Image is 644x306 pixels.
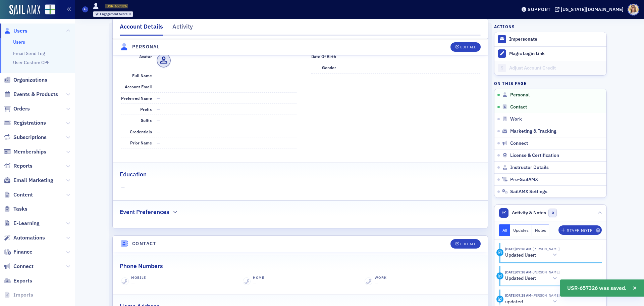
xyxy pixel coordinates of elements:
span: Instructor Details [510,165,549,171]
a: Adjust Account Credit [494,61,606,75]
span: — [341,54,344,59]
span: Reports [13,162,33,170]
a: Memberships [4,148,46,156]
span: Full Name [132,73,152,78]
h4: On this page [494,80,607,86]
time: 9/8/2025 09:28 AM [505,270,531,274]
div: [US_STATE][DOMAIN_NAME] [561,6,624,12]
span: Bethany Booth [531,293,559,298]
button: Impersonate [509,36,537,42]
span: Personal [510,92,530,98]
img: SailAMX [45,4,55,15]
div: 0 [100,12,131,16]
span: Registrations [13,119,46,127]
span: Work [510,116,522,122]
span: Suffix [141,118,152,123]
div: Staff Note [567,229,592,232]
a: Email Marketing [4,177,53,184]
span: Content [13,191,33,199]
span: Credentials [130,129,152,134]
div: Edit All [460,45,476,49]
img: SailAMX [9,5,40,15]
div: Activity [172,22,193,35]
div: Edit All [460,242,476,246]
span: — [131,281,135,287]
button: [US_STATE][DOMAIN_NAME] [555,7,626,12]
span: Avatar [139,54,152,59]
button: Updated User: [505,252,559,259]
span: Users [13,27,28,35]
span: Engagement Score : [100,12,129,16]
span: Tasks [13,205,28,213]
a: Users [4,27,28,35]
h4: Actions [494,24,515,30]
a: Finance [4,248,33,256]
span: Bethany Booth [531,247,559,251]
button: Updates [510,224,532,236]
h4: Contact [132,240,156,247]
span: Imports [13,291,33,299]
span: — [157,140,160,145]
a: Exports [4,277,32,285]
button: Staff Note [558,225,602,235]
div: Work [375,275,386,280]
div: Adjust Account Credit [509,65,603,71]
span: — [157,129,160,134]
button: Edit All [450,239,481,249]
span: Finance [13,248,33,256]
a: Content [4,191,33,199]
span: — [121,184,480,191]
span: Preferred Name [121,95,152,101]
a: Tasks [4,205,28,213]
span: Bethany Booth [531,270,559,274]
button: Edit All [450,42,481,52]
a: Organizations [4,76,47,84]
time: 9/8/2025 09:28 AM [505,247,531,251]
time: 9/8/2025 09:28 AM [505,293,531,298]
span: — [157,84,160,89]
span: — [341,65,344,70]
a: Automations [4,234,45,242]
a: Registrations [4,119,46,127]
span: Organizations [13,76,47,84]
div: Magic Login Link [509,51,603,57]
div: Engagement Score: 0 [93,11,133,17]
a: View Homepage [40,4,55,16]
span: — [375,281,378,287]
span: Activity & Notes [512,209,546,216]
span: Date of Birth [311,54,336,59]
span: Profile [628,4,639,15]
span: Contact [510,104,527,110]
span: Email Marketing [13,177,53,184]
span: Prefix [140,106,152,112]
a: Orders [4,105,30,113]
a: Events & Products [4,91,58,98]
h5: Updated User: [505,275,536,281]
span: 0 [548,209,557,217]
a: User Custom CPE [13,59,50,65]
span: Orders [13,105,30,113]
a: Connect [4,263,34,270]
span: Connect [13,263,34,270]
span: License & Certification [510,152,559,159]
button: Updated User: [505,275,559,282]
span: E-Learning [13,220,40,227]
span: Memberships [13,148,46,156]
span: — [157,106,160,112]
span: USR-657326 was saved. [567,284,627,292]
span: Subscriptions [13,134,47,141]
h5: Updated User: [505,252,536,258]
button: updated [505,298,559,305]
span: Marketing & Tracking [510,128,556,134]
h2: Education [120,170,147,179]
a: Users [13,39,25,45]
button: Notes [532,224,549,236]
h2: Phone Numbers [120,262,163,270]
h2: Event Preferences [120,208,169,216]
span: Account Email [125,84,152,89]
span: Pre-SailAMX [510,177,538,183]
span: Events & Products [13,91,58,98]
a: Imports [4,291,33,299]
div: Activity [496,272,503,279]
